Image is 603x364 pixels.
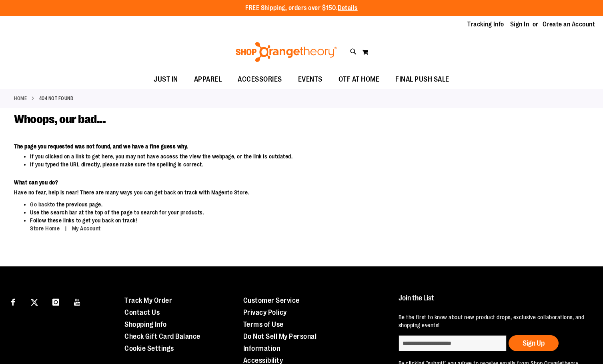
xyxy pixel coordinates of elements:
a: Home [14,95,27,102]
button: Sign Up [509,335,559,351]
a: Contact Us [124,308,160,316]
a: Cookie Settings [124,344,174,352]
a: Visit our Facebook page [6,294,20,308]
a: FINAL PUSH SALE [387,70,457,89]
span: APPAREL [194,70,222,88]
a: ACCESSORIES [230,70,290,89]
a: Track My Order [124,296,172,304]
li: If you typed the URL directly, please make sure the spelling is correct. [30,160,469,168]
a: Shopping Info [124,320,167,328]
span: FINAL PUSH SALE [395,70,449,88]
a: Privacy Policy [243,308,287,316]
span: Sign Up [523,339,545,347]
p: FREE Shipping, orders over $150. [245,4,358,13]
a: Visit our Youtube page [70,294,84,308]
input: enter email [399,335,507,351]
a: Check Gift Card Balance [124,332,200,340]
a: APPAREL [186,70,230,89]
dt: The page you requested was not found, and we have a fine guess why. [14,142,469,150]
p: Be the first to know about new product drops, exclusive collaborations, and shopping events! [399,313,587,329]
h4: Join the List [399,294,587,309]
a: Create an Account [543,20,595,29]
a: Terms of Use [243,320,284,328]
a: Details [338,4,358,12]
a: JUST IN [146,70,186,89]
a: Sign In [510,20,529,29]
dt: What can you do? [14,178,469,186]
img: Twitter [31,299,38,306]
a: Tracking Info [467,20,504,29]
dd: Have no fear, help is near! There are many ways you can get back on track with Magento Store. [14,188,469,196]
span: JUST IN [154,70,178,88]
a: Visit our X page [28,294,42,308]
img: Shop Orangetheory [234,42,338,62]
li: Follow these links to get you back on track! [30,216,469,233]
li: to the previous page. [30,200,469,208]
strong: 404 Not Found [39,95,74,102]
a: Customer Service [243,296,300,304]
a: Do Not Sell My Personal Information [243,332,317,352]
a: Visit our Instagram page [49,294,63,308]
span: Whoops, our bad... [14,112,106,126]
a: EVENTS [290,70,331,89]
a: Go back [30,201,50,208]
a: Store Home [30,225,60,232]
a: My Account [72,225,101,232]
span: ACCESSORIES [238,70,282,88]
span: EVENTS [298,70,323,88]
span: OTF AT HOME [339,70,380,88]
a: OTF AT HOME [331,70,388,89]
li: If you clicked on a link to get here, you may not have access the view the webpage, or the link i... [30,152,469,160]
span: | [61,222,71,236]
li: Use the search bar at the top of the page to search for your products. [30,208,469,216]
